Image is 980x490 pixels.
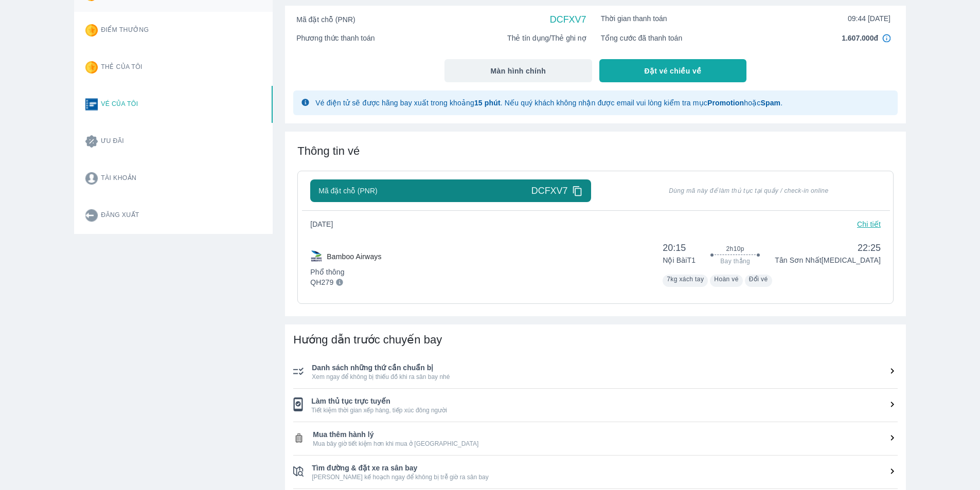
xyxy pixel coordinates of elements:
[617,187,881,195] span: Dùng mã này để làm thủ tục tại quầy / check-in online
[707,99,744,107] strong: Promotion
[550,13,586,26] span: DCFXV7
[77,123,262,160] button: Ưu đãi
[312,463,898,473] span: Tìm đường & đặt xe ra sân bay
[310,219,341,229] span: [DATE]
[749,276,768,283] span: Đổi vé
[507,33,586,43] span: Thẻ tín dụng/Thẻ ghi nợ
[775,242,881,254] span: 22:25
[312,473,898,481] span: [PERSON_NAME] kế hoạch ngay để không bị trễ giờ ra sân bay
[296,14,355,25] span: Mã đặt chỗ (PNR)
[491,66,546,76] span: Màn hình chính
[312,373,898,381] span: Xem ngay để không bị thiếu đồ khi ra sân bay nhé
[77,86,262,123] button: Vé của tôi
[296,33,375,43] span: Phương thức thanh toán
[531,185,568,197] span: DCFXV7
[775,255,881,265] p: Tân Sơn Nhất [MEDICAL_DATA]
[77,160,262,197] button: Tài khoản
[315,99,782,107] span: Vé điện tử sẽ được hãng bay xuất trong khoảng . Nếu quý khách không nhận được email vui lòng kiểm...
[327,251,381,262] p: Bamboo Airways
[667,276,704,283] span: 7kg xách tay
[85,209,98,222] img: logout
[601,33,683,43] span: Tổng cước đã thanh toán
[77,197,262,234] button: Đăng xuất
[311,406,898,414] span: Tiết kiệm thời gian xếp hàng, tiếp xúc đông người
[293,333,442,346] span: Hướng dẫn trước chuyến bay
[313,440,898,448] span: Mua bây giờ tiết kiệm hơn khi mua ở [GEOGRAPHIC_DATA]
[857,219,881,229] p: Chi tiết
[663,242,696,254] span: 20:15
[85,24,98,37] img: star
[882,34,890,42] img: in4
[85,172,98,185] img: account
[760,99,780,107] strong: Spam
[297,144,360,157] span: Thông tin vé
[293,466,304,477] img: ic_checklist
[293,367,304,375] img: ic_checklist
[312,362,898,373] span: Danh sách những thứ cần chuẩn bị
[301,99,309,106] img: glyph
[293,397,303,411] img: ic_checklist
[726,245,744,253] span: 2h10p
[310,267,381,277] p: Phổ thông
[720,257,750,265] span: Bay thẳng
[85,61,98,74] img: star
[318,186,377,196] span: Mã đặt chỗ (PNR)
[85,135,98,148] img: promotion
[310,277,333,287] p: QH279
[77,12,262,49] button: Điểm thưởng
[474,99,501,107] strong: 15 phút
[645,66,702,76] span: Đặt vé chiều về
[663,255,696,265] p: Nội Bài T1
[848,13,890,24] span: 09:44 [DATE]
[444,59,592,82] button: Màn hình chính
[74,12,273,234] div: Card thong tin user
[842,33,878,43] span: 1.607.000đ
[599,59,747,82] button: Đặt vé chiều về
[77,49,262,86] button: Thẻ của tôi
[311,396,898,406] span: Làm thủ tục trực tuyến
[85,98,98,111] img: ticket
[714,276,739,283] span: Hoàn vé
[601,13,667,24] span: Thời gian thanh toán
[313,429,898,440] span: Mua thêm hành lý
[293,432,305,444] img: ic_checklist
